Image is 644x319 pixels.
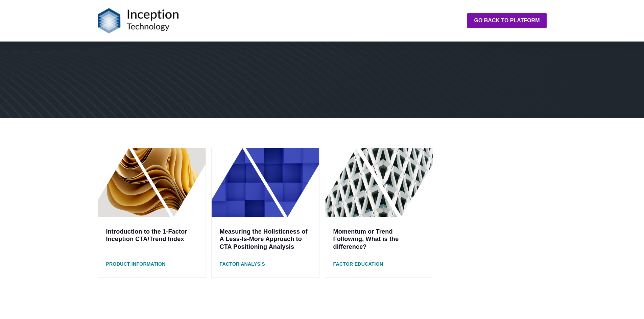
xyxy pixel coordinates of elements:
[333,261,383,267] span: Factor Education
[98,8,179,33] img: Logo
[212,148,319,217] img: Less Is More
[106,228,187,243] a: Introduction to the 1-Factor Inception CTA/Trend Index
[467,13,546,28] a: Go back to platform
[325,148,433,217] img: Momentum and Trend Following
[474,18,540,23] strong: Go back to platform
[220,261,265,267] span: Factor Analysis
[333,228,399,250] a: Momentum or Trend Following, What is the difference?
[220,228,308,250] a: Measuring the Holisticness of A Less-Is-More Approach to CTA Positioning Analysis
[98,148,206,217] img: Product Information
[106,261,166,267] span: Product Information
